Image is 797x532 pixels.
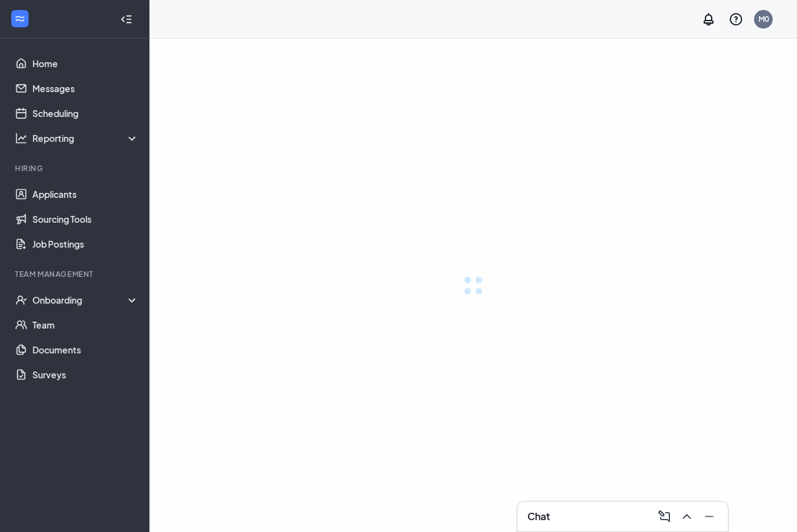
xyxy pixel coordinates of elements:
[527,510,550,523] h3: Chat
[653,506,673,526] button: ComposeMessage
[32,362,139,387] a: Surveys
[702,509,717,524] svg: Minimize
[32,231,139,256] a: Job Postings
[701,12,716,27] svg: Notifications
[32,51,139,76] a: Home
[657,509,672,524] svg: ComposeMessage
[698,506,718,526] button: Minimize
[32,182,139,207] a: Applicants
[676,506,696,526] button: ChevronUp
[120,13,133,26] svg: Collapse
[32,207,139,231] a: Sourcing Tools
[32,76,139,101] a: Messages
[32,294,139,306] div: Onboarding
[15,294,27,306] svg: UserCheck
[32,132,139,144] div: Reporting
[758,14,769,24] div: M0
[14,12,26,25] svg: WorkstreamLogo
[32,337,139,362] a: Documents
[15,132,27,144] svg: Analysis
[32,312,139,337] a: Team
[15,269,136,279] div: Team Management
[15,163,136,174] div: Hiring
[32,101,139,126] a: Scheduling
[729,12,743,27] svg: QuestionInfo
[679,509,694,524] svg: ChevronUp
